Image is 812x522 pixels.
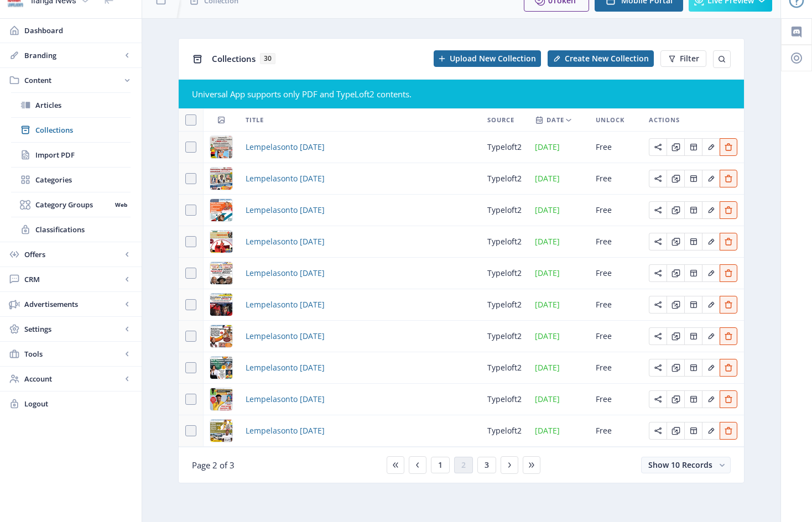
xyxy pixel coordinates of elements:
a: Edit page [684,362,702,372]
a: Edit page [684,204,702,215]
span: Lempelasonto [DATE] [246,393,325,406]
span: Import PDF [35,149,131,160]
a: Edit page [649,362,667,372]
span: Unlock [596,113,624,127]
a: Classifications [11,217,131,242]
a: Edit page [684,425,702,435]
a: Edit page [720,204,737,215]
td: Free [589,195,642,226]
span: Collections [212,53,256,64]
span: Settings [24,323,122,335]
a: Edit page [702,141,720,152]
img: 92566b8f-7902-44ff-bda6-6d36738c2206.png [210,262,232,284]
td: [DATE] [528,226,589,258]
a: Edit page [684,330,702,341]
a: Edit page [667,173,684,183]
img: 7d6ffde7-bb80-435d-8fba-928f16917c9e.png [210,231,232,253]
button: Filter [660,50,706,67]
a: Edit page [702,393,720,404]
span: Branding [24,50,122,61]
app-collection-view: Collections [178,38,745,483]
span: Advertisements [24,299,122,310]
a: Edit page [702,425,720,435]
a: Edit page [720,236,737,246]
td: typeloft2 [481,415,528,447]
a: Edit page [649,425,667,435]
a: Edit page [684,141,702,152]
td: [DATE] [528,289,589,321]
a: Edit page [720,425,737,435]
button: Upload New Collection [434,50,541,67]
a: Edit page [667,425,684,435]
td: [DATE] [528,321,589,352]
a: Edit page [667,362,684,372]
a: Lempelasonto [DATE] [246,330,325,343]
span: Dashboard [24,25,133,36]
span: Logout [24,398,133,409]
a: Edit page [720,267,737,278]
a: Lempelasonto [DATE] [246,172,325,185]
img: 53e4485b-9edf-487c-ad15-616c13b46232.png [210,325,232,347]
span: 3 [485,461,489,469]
a: Edit page [667,299,684,309]
a: Edit page [667,330,684,341]
span: Upload New Collection [450,54,536,63]
a: Edit page [667,141,684,152]
a: Edit page [720,393,737,404]
a: Edit page [684,267,702,278]
a: Lempelasonto [DATE] [246,361,325,374]
span: Source [487,113,514,127]
a: Edit page [684,299,702,309]
img: 83d741c2-b114-443b-9574-1c2071733a6b.png [210,357,232,379]
td: typeloft2 [481,289,528,321]
img: 36e006be-7747-434e-80a9-a35d8778ac35.png [210,168,232,190]
a: Import PDF [11,143,131,167]
span: Offers [24,249,122,260]
td: [DATE] [528,352,589,384]
a: Lempelasonto [DATE] [246,424,325,437]
a: Edit page [667,204,684,215]
a: Lempelasonto [DATE] [246,298,325,311]
a: Lempelasonto [DATE] [246,267,325,280]
td: Free [589,321,642,352]
td: typeloft2 [481,258,528,289]
span: Account [24,373,122,384]
button: Show 10 Records [641,457,731,473]
a: Edit page [667,393,684,404]
button: 3 [477,457,496,473]
span: Classifications [35,224,131,235]
button: 2 [454,457,473,473]
span: Articles [35,100,131,111]
td: typeloft2 [481,163,528,195]
td: Free [589,352,642,384]
td: typeloft2 [481,132,528,163]
a: Edit page [684,236,702,246]
a: Edit page [720,362,737,372]
td: [DATE] [528,163,589,195]
td: typeloft2 [481,352,528,384]
a: Lempelasonto [DATE] [246,140,325,154]
div: Universal App supports only PDF and TypeLoft2 contents. [192,88,731,100]
a: Edit page [667,267,684,278]
a: New page [541,50,654,67]
td: typeloft2 [481,384,528,415]
a: Collections [11,118,131,142]
td: Free [589,132,642,163]
span: Page 2 of 3 [192,460,235,471]
a: Edit page [720,299,737,309]
a: Articles [11,93,131,117]
span: Tools [24,348,122,359]
span: Title [246,113,264,127]
a: Edit page [649,299,667,309]
img: 39ee53a6-30fe-47a0-95f1-850c3957b50c.png [210,294,232,316]
span: Category Groups [35,199,111,210]
button: Create New Collection [548,50,654,67]
a: Lempelasonto [DATE] [246,235,325,248]
a: Edit page [702,362,720,372]
img: aa5963e3-337d-47e2-a2d8-f68aaac264a6.png [210,420,232,442]
a: Lempelasonto [DATE] [246,203,325,217]
a: Edit page [684,173,702,183]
